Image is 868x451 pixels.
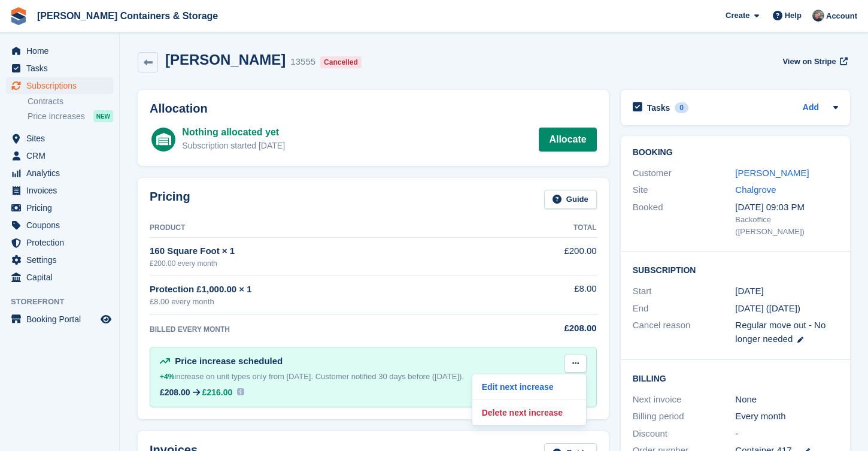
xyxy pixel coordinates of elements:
[803,101,819,115] a: Add
[812,10,824,22] img: Adam Greenhalgh
[6,182,113,199] a: menu
[6,43,113,59] a: menu
[735,320,825,344] span: Regular move out - No longer needed
[175,356,283,366] span: Price increase scheduled
[26,77,98,94] span: Subscriptions
[290,55,315,69] div: 13555
[633,167,736,180] div: Customer
[6,60,113,77] a: menu
[488,322,596,335] div: £208.00
[735,214,838,237] div: Backoffice ([PERSON_NAME])
[633,264,838,276] h2: Subscription
[633,302,736,316] div: End
[488,238,596,276] td: £200.00
[633,319,736,346] div: Cancel reason
[633,372,838,384] h2: Billing
[477,405,581,420] a: Delete next increase
[11,296,119,308] span: Storefront
[26,252,98,268] span: Settings
[6,311,113,328] a: menu
[735,184,776,195] a: Chalgrove
[320,56,362,68] div: Cancelled
[633,393,736,407] div: Next invoice
[633,410,736,423] div: Billing period
[6,130,113,147] a: menu
[633,183,736,197] div: Site
[778,52,850,71] a: View on Stripe
[32,6,223,26] a: [PERSON_NAME] Containers & Storage
[160,388,190,397] div: £208.00
[28,111,85,122] span: Price increases
[26,60,98,77] span: Tasks
[26,311,98,328] span: Booking Portal
[488,219,596,238] th: Total
[182,125,285,140] div: Nothing allocated yet
[735,201,838,214] div: [DATE] 09:03 PM
[150,283,488,296] div: Protection £1,000.00 × 1
[10,7,28,25] img: stora-icon-8386f47178a22dfd0bd8f6a31ec36ba5ce8667c1dd55bd0f319d3a0aa187defe.svg
[735,303,800,313] span: [DATE] ([DATE])
[150,219,488,238] th: Product
[150,258,488,269] div: £200.00 every month
[735,393,838,407] div: None
[26,199,98,216] span: Pricing
[26,217,98,234] span: Coupons
[633,148,838,158] h2: Booking
[6,269,113,286] a: menu
[26,269,98,286] span: Capital
[150,102,597,116] h2: Allocation
[150,296,488,308] div: £8.00 every month
[26,147,98,164] span: CRM
[160,372,313,381] span: increase on unit types only from [DATE].
[165,52,286,68] h2: [PERSON_NAME]
[160,371,174,383] div: +4%
[633,427,736,441] div: Discount
[6,147,113,164] a: menu
[315,372,464,381] span: Customer notified 30 days before ([DATE]).
[735,284,763,298] time: 2023-01-28 00:00:00 UTC
[647,102,670,113] h2: Tasks
[93,110,113,122] div: NEW
[6,234,113,251] a: menu
[150,324,488,335] div: BILLED EVERY MONTH
[182,140,285,152] div: Subscription started [DATE]
[826,10,857,22] span: Account
[633,284,736,298] div: Start
[237,388,244,395] img: icon-info-931a05b42745ab749e9cb3f8fd5492de83d1ef71f8849c2817883450ef4d471b.svg
[477,379,581,395] a: Edit next increase
[150,244,488,258] div: 160 Square Foot × 1
[735,168,809,178] a: [PERSON_NAME]
[633,201,736,238] div: Booked
[28,96,113,107] a: Contracts
[202,388,233,397] span: £216.00
[6,199,113,216] a: menu
[488,276,596,314] td: £8.00
[150,190,190,210] h2: Pricing
[782,56,836,68] span: View on Stripe
[26,234,98,251] span: Protection
[99,312,113,326] a: Preview store
[6,165,113,181] a: menu
[6,77,113,94] a: menu
[726,10,749,22] span: Create
[735,410,838,423] div: Every month
[6,252,113,268] a: menu
[735,427,838,441] div: -
[675,102,688,113] div: 0
[785,10,802,22] span: Help
[26,43,98,59] span: Home
[26,165,98,181] span: Analytics
[28,110,113,123] a: Price increases NEW
[6,217,113,234] a: menu
[544,190,597,210] a: Guide
[26,182,98,199] span: Invoices
[26,130,98,147] span: Sites
[539,128,596,152] a: Allocate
